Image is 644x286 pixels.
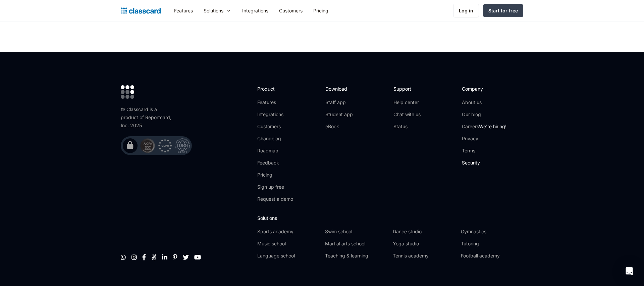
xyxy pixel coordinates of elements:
a: Tennis academy [393,252,455,259]
h2: Download [325,85,353,92]
a: Our blog [462,111,506,118]
a:  [173,254,177,260]
span: We're hiring! [479,124,506,129]
a: Teaching & learning [325,252,387,259]
a: Yoga studio [393,240,455,247]
a: Football academy [461,252,523,259]
div: Log in [459,7,473,14]
div: Open Intercom Messenger [621,263,637,279]
a: Dance studio [393,228,455,235]
a: Martial arts school [325,240,387,247]
a: Integrations [257,111,293,118]
a: Staff app [325,99,353,106]
a: Customers [257,123,293,130]
a: Log in [453,4,479,17]
a: Sign up free [257,184,293,190]
a: Pricing [308,3,334,18]
a:  [142,254,146,260]
a: Chat with us [393,111,421,118]
a: Tutoring [461,240,523,247]
a:  [121,254,126,260]
h2: Solutions [257,214,523,222]
a: Integrations [237,3,274,18]
a: home [121,6,161,15]
a: Start for free [483,4,523,17]
a: Student app [325,111,353,118]
a: Feedback [257,159,293,166]
a: Privacy [462,135,506,142]
a: Features [169,3,198,18]
a: Status [393,123,421,130]
h2: Company [462,85,506,92]
a: About us [462,99,506,106]
a: Pricing [257,172,293,178]
div: Solutions [204,7,223,14]
a: Customers [274,3,308,18]
a:  [151,254,157,260]
a: Help center [393,99,421,106]
a: Language school [257,252,320,259]
a: Terms [462,147,506,154]
a: Request a demo [257,196,293,202]
a:  [194,254,201,260]
a: Security [462,159,506,166]
h2: Support [393,85,421,92]
h2: Product [257,85,293,92]
a:  [131,254,137,260]
div: Solutions [198,3,237,18]
a: eBook [325,123,353,130]
a: Swim school [325,228,387,235]
a:  [162,254,167,260]
a: Gymnastics [461,228,523,235]
a: CareersWe're hiring! [462,123,506,130]
a: Roadmap [257,147,293,154]
a:  [183,254,189,260]
a: Sports academy [257,228,320,235]
a: Music school [257,240,320,247]
a: Features [257,99,293,106]
div: Start for free [488,7,518,14]
a: Changelog [257,135,293,142]
div: © Classcard is a product of Reportcard, Inc. 2025 [121,105,174,130]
